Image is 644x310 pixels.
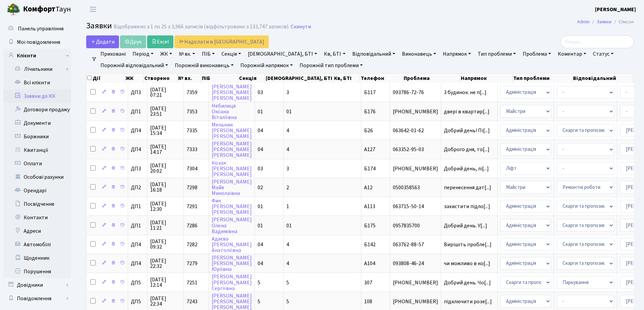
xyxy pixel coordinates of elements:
[3,224,71,238] a: Адреси
[364,89,376,96] span: Б117
[3,130,71,143] a: Боржники
[91,38,115,46] span: Додати
[131,166,144,171] span: ДП3
[150,296,181,307] span: [DATE] 22:34
[131,223,144,228] span: ДП1
[590,48,616,60] a: Статус
[364,279,372,286] span: 307
[150,220,181,231] span: [DATE] 11:21
[286,165,289,172] span: 3
[560,35,634,48] input: Пошук...
[85,4,101,15] button: Переключити навігацію
[187,298,197,305] span: 7243
[393,280,438,285] span: [PHONE_NUMBER]
[393,147,438,152] span: 063352-95-03
[150,87,181,98] span: [DATE] 07:21
[212,178,252,197] a: [PERSON_NAME]МайяМиколаївна
[364,222,376,229] span: Б175
[393,128,438,133] span: 063642-01-62
[150,125,181,136] span: [DATE] 15:34
[460,74,513,83] th: Напрямок
[212,235,252,254] a: Адаєва[PERSON_NAME]Анатоліївна
[512,74,572,83] th: Тип проблеми
[265,74,333,83] th: [DEMOGRAPHIC_DATA], БТІ
[187,184,197,191] span: 7298
[238,74,265,83] th: Секція
[399,48,439,60] a: Виконавець
[286,222,292,229] span: 01
[199,48,217,60] a: ПІБ
[131,242,144,247] span: ДП4
[144,74,177,83] th: Створено
[212,102,237,121] a: НебилицяОксанаВіталіївна
[3,197,71,211] a: Посвідчення
[23,4,55,15] b: Комфорт
[3,292,71,305] a: Повідомлення
[286,127,289,134] span: 4
[172,60,236,71] a: Порожній виконавець
[258,108,263,115] span: 01
[286,89,289,96] span: 3
[444,89,486,96] span: 3 будинок. не п[...]
[555,48,589,60] a: Коментар
[187,222,197,229] span: 7286
[286,279,289,286] span: 5
[444,279,491,286] span: Добрий день. Чо[...]
[577,18,590,25] a: Admin
[258,165,263,172] span: 03
[187,241,197,248] span: 7282
[238,60,295,71] a: Порожній напрямок
[444,241,492,248] span: Вирішіть пробле[...]
[114,24,289,30] div: Відображено з 1 по 25 з 3,966 записів (відфільтровано з 133,747 записів).
[212,83,252,102] a: [PERSON_NAME][PERSON_NAME][PERSON_NAME]
[612,18,634,26] li: Список
[444,165,489,172] span: Добрий день, лі[...]
[360,74,403,83] th: Телефон
[258,279,260,286] span: 5
[444,127,490,134] span: Добрий день! Пі[...]
[187,260,197,267] span: 7279
[98,60,171,71] a: Порожній відповідальний
[286,184,289,191] span: 2
[3,143,71,157] a: Квитанції
[333,74,360,83] th: Кв, БТІ
[158,48,175,60] a: ЖК
[258,260,263,267] span: 04
[393,204,438,209] span: 063715-50-14
[258,222,263,229] span: 01
[444,184,491,191] span: перенесення дат[...]
[393,90,438,95] span: 093786-72-76
[3,238,71,251] a: Автомобілі
[187,89,197,96] span: 7359
[212,254,252,273] a: [PERSON_NAME][PERSON_NAME]Юріївна
[364,165,376,172] span: Б174
[3,278,71,292] a: Довідники
[597,18,612,25] a: Заявки
[286,260,289,267] span: 4
[393,166,438,171] span: [PHONE_NUMBER]
[131,128,144,133] span: ДП4
[245,48,320,60] a: [DEMOGRAPHIC_DATA], БТІ
[212,273,252,292] a: [PERSON_NAME][PERSON_NAME]Сергіївна
[3,116,71,130] a: Документи
[131,204,144,209] span: ДП1
[258,146,263,153] span: 04
[212,216,252,235] a: [PERSON_NAME]ОленаВадимівна
[444,222,487,229] span: Добрий день. У[...]
[444,108,490,115] span: двері в квартир[...]
[3,76,71,89] a: Всі клієнти
[3,22,71,35] a: Панель управління
[86,20,112,32] span: Заявки
[98,48,128,60] a: Приховані
[7,3,20,16] img: logo.png
[393,242,438,247] span: 063762-88-57
[572,74,633,83] th: Відповідальний
[364,241,376,248] span: Б142
[150,182,181,193] span: [DATE] 16:18
[444,260,490,267] span: чи можливо в ко[...]
[187,165,197,172] span: 7304
[86,35,119,48] a: Додати
[131,109,144,114] span: ДП1
[393,299,438,304] span: [PHONE_NUMBER]
[150,106,181,117] span: [DATE] 23:51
